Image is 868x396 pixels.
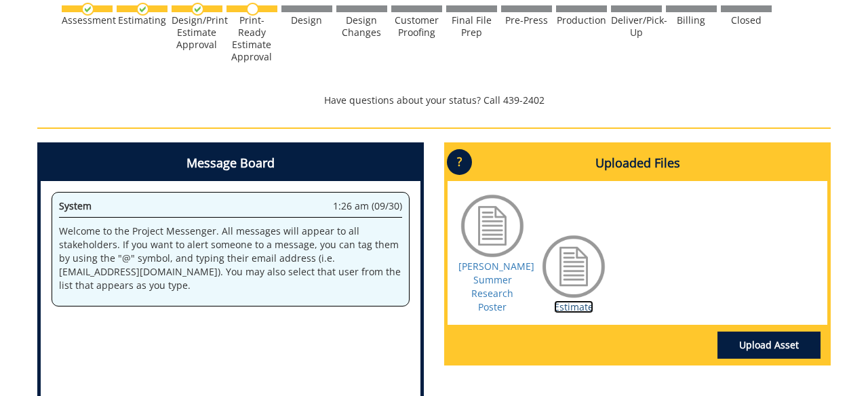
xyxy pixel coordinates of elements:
h4: Uploaded Files [448,146,827,181]
span: 1:26 am (09/30) [333,199,402,213]
div: Deliver/Pick-Up [611,14,662,39]
div: Design Changes [336,14,387,39]
div: Print-Ready Estimate Approval [226,14,277,63]
a: Upload Asset [717,332,821,359]
div: Closed [721,14,772,26]
div: Customer Proofing [391,14,442,39]
a: [PERSON_NAME] Summer Research Poster [458,260,534,313]
div: Design/Print Estimate Approval [172,14,222,51]
div: Final File Prep [446,14,497,39]
img: no [246,3,259,16]
div: Production [556,14,607,26]
div: Assessment [62,14,113,26]
img: checkmark [191,3,204,16]
div: Design [281,14,332,26]
p: Have questions about your status? Call 439-2402 [37,94,831,107]
p: ? [447,149,472,175]
div: Estimating [117,14,167,26]
span: System [59,199,92,212]
img: checkmark [81,3,94,16]
p: Welcome to the Project Messenger. All messages will appear to all stakeholders. If you want to al... [59,224,402,292]
h4: Message Board [41,146,420,181]
a: Estimate [554,300,593,313]
div: Pre-Press [501,14,552,26]
div: Billing [666,14,717,26]
img: checkmark [136,3,149,16]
